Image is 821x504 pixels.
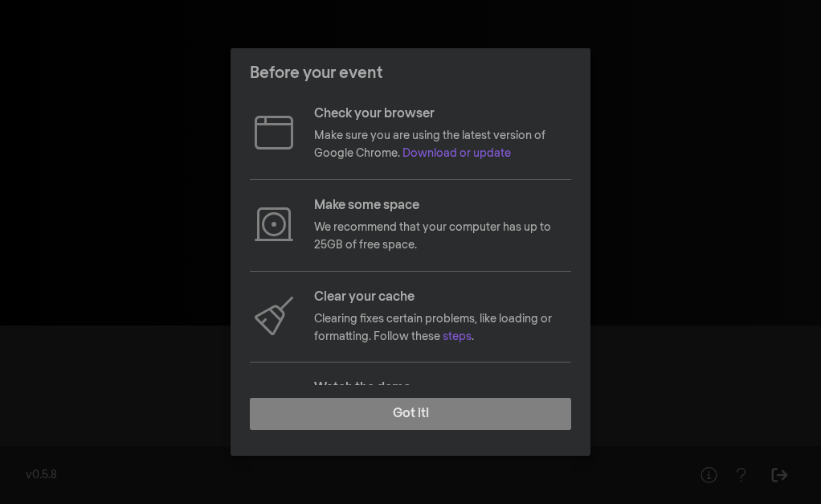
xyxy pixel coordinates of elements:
a: Download or update [402,148,511,159]
p: Clear your cache [314,288,571,307]
button: Got it! [250,398,571,430]
p: Watch the demo [314,379,571,398]
p: Clearing fixes certain problems, like loading or formatting. Follow these . [314,310,571,346]
header: Before your event [231,48,590,98]
p: Make some space [314,196,571,215]
p: Make sure you are using the latest version of Google Chrome. [314,127,571,163]
p: Check your browser [314,104,571,124]
p: We recommend that your computer has up to 25GB of free space. [314,219,571,255]
a: steps [443,331,472,342]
